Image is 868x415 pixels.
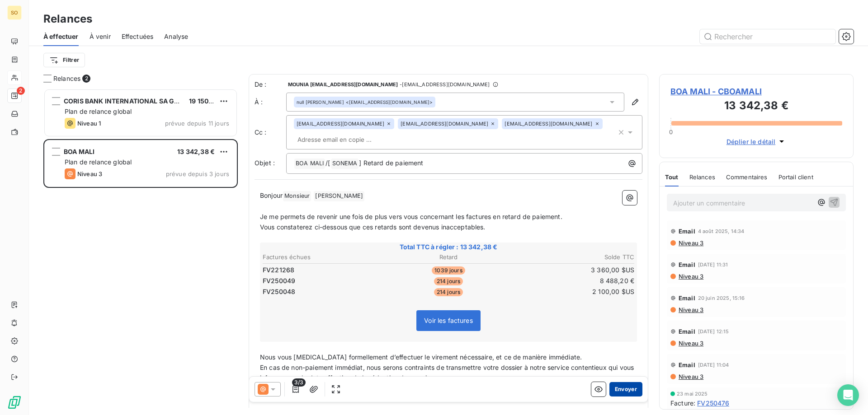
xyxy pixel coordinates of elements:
span: Email [679,294,695,302]
div: <[EMAIL_ADDRESS][DOMAIN_NAME]> [297,99,433,105]
span: 4 août 2025, 14:34 [698,228,745,234]
label: Cc : [255,128,286,137]
input: Adresse email en copie ... [294,133,398,146]
span: À venir [90,32,111,41]
span: SONEMA [331,159,359,169]
span: Déplier le détail [726,137,776,146]
span: Email [679,361,695,368]
span: Relances [689,173,715,181]
span: Nous vous [MEDICAL_DATA] formellement d’effectuer le virement nécessaire, et ce de manière immédi... [260,353,582,361]
span: 23 mai 2025 [677,391,708,396]
span: MOUNIA [EMAIL_ADDRESS][DOMAIN_NAME] [288,82,398,87]
img: Logo LeanPay [7,395,22,410]
span: 3/3 [292,378,306,387]
span: Email [679,228,695,235]
span: Niveau 3 [678,273,703,280]
span: prévue depuis 3 jours [166,170,229,177]
div: SO [7,5,22,20]
span: Vous constaterez ci-dessous que ces retards sont devenus inacceptables. [260,223,486,231]
span: - [EMAIL_ADDRESS][DOMAIN_NAME] [400,82,490,87]
span: Plan de relance global [65,158,132,166]
span: Facture : [670,398,695,408]
span: 1039 jours [432,266,465,275]
span: Analyse [164,32,188,41]
label: À : [255,98,286,107]
span: [DATE] 11:04 [698,362,729,368]
span: 13 342,38 € [177,148,215,155]
th: Solde TTC [511,252,635,262]
span: 2 [17,87,25,95]
span: prévue depuis 11 jours [165,120,229,127]
span: FV221268 [263,266,294,275]
td: 8 488,20 € [511,276,635,286]
span: Total TTC à régler : 13 342,38 € [261,242,636,252]
span: ] Retard de paiement [359,159,423,167]
span: FV250048 [263,287,295,296]
div: grid [43,89,238,415]
span: 214 jours [434,277,463,285]
span: Niveau 3 [678,306,703,313]
span: FV250049 [263,276,295,285]
span: Effectuées [122,32,154,41]
span: Email [679,328,695,335]
span: Voir les factures [424,317,473,324]
span: Monsieur [283,191,311,201]
th: Factures échues [262,252,386,262]
span: À effectuer [43,32,79,41]
span: Email [679,261,695,268]
td: 3 360,00 $US [511,265,635,275]
span: Niveau 3 [678,340,703,347]
span: Plan de relance global [65,107,132,115]
input: Rechercher [700,29,835,44]
span: De : [255,80,286,89]
h3: 13 342,38 € [670,98,842,116]
span: [EMAIL_ADDRESS][DOMAIN_NAME] [505,121,592,126]
span: 2 [82,75,90,83]
span: Portail client [778,173,813,181]
span: BOA MALI [294,159,325,169]
span: [EMAIL_ADDRESS][DOMAIN_NAME] [297,121,384,126]
span: /[ [325,159,330,167]
span: null [PERSON_NAME] [297,99,344,105]
h3: Relances [43,11,92,27]
th: Retard [387,252,510,262]
span: [DATE] 12:15 [698,329,729,334]
span: Niveau 3 [77,170,102,177]
span: Bonjour [260,191,283,199]
span: 19 150,00 € [189,97,225,105]
span: FV250476 [697,398,729,408]
span: CORIS BANK INTERNATIONAL SA GUINEE-CONAKRY [64,97,230,105]
span: Niveau 1 [77,120,101,127]
span: 0 [669,128,673,135]
span: En cas de non-paiement immédiat, nous serons contraints de transmettre votre dossier à notre serv... [260,364,636,382]
button: Déplier le détail [724,136,789,147]
span: Relances [53,74,80,83]
span: Niveau 3 [678,373,703,380]
span: [DATE] 11:31 [698,262,728,267]
span: Niveau 3 [678,239,703,247]
span: Tout [665,173,679,181]
span: 20 juin 2025, 15:16 [698,295,745,301]
span: [EMAIL_ADDRESS][DOMAIN_NAME] [401,121,488,126]
button: Filtrer [43,53,85,67]
span: [PERSON_NAME] [314,191,364,201]
div: Open Intercom Messenger [837,384,859,406]
span: Je me permets de revenir une fois de plus vers vous concernant les factures en retard de paiement. [260,213,562,220]
span: Objet : [255,159,275,167]
span: 214 jours [434,288,463,296]
span: BOA MALI [64,148,94,155]
button: Envoyer [609,382,642,396]
span: BOA MALI - CBOAMALI [670,85,842,98]
td: 2 100,00 $US [511,287,635,297]
span: Commentaires [726,173,768,181]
